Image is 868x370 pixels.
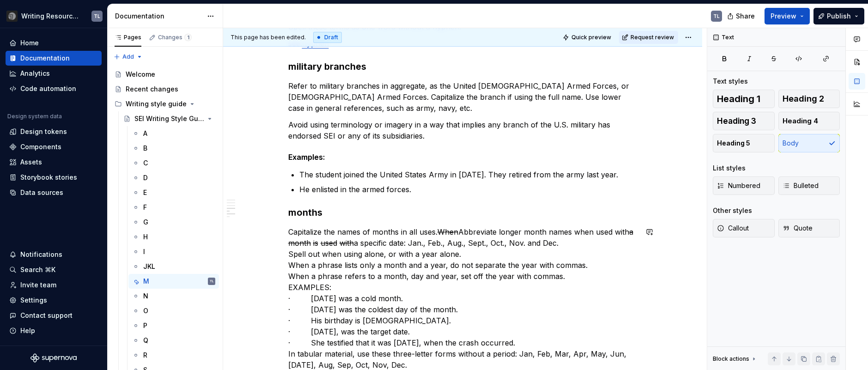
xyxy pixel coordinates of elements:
[783,116,818,126] span: Heading 4
[783,224,813,233] span: Quote
[128,244,219,259] a: I
[6,81,102,96] a: Code automation
[783,181,819,190] span: Bulleted
[713,12,720,20] div: TL
[111,97,219,111] div: Writing style guide
[629,227,633,237] s: a
[94,12,100,20] div: TL
[778,219,840,237] button: Quote
[128,215,219,230] a: G
[299,184,637,195] p: He enlisted in the armed forces.
[2,6,105,26] button: Writing Resources TestTL
[143,158,148,168] div: C
[6,36,102,50] a: Home
[143,262,155,271] div: JKL
[20,280,56,290] div: Invite team
[128,185,219,200] a: E
[6,140,102,154] a: Components
[713,206,752,215] div: Other styles
[115,12,202,21] div: Documentation
[143,306,148,315] div: O
[6,323,102,338] button: Help
[20,265,55,274] div: Search ⌘K
[713,352,758,365] div: Block actions
[20,69,50,78] div: Analytics
[321,238,337,248] s: used
[6,51,102,66] a: Documentation
[827,12,851,21] span: Publish
[143,291,148,301] div: N
[6,66,102,81] a: Analytics
[128,303,219,318] a: O
[6,11,18,22] img: 3ce36157-9fde-47d2-9eb8-fa8ebb961d3d.png
[126,70,155,79] div: Welcome
[722,8,761,24] button: Share
[313,238,318,248] s: is
[6,124,102,139] a: Design tokens
[20,311,73,320] div: Contact support
[437,227,458,237] s: When
[111,50,146,63] button: Add
[20,173,77,182] div: Storybook stories
[128,289,219,303] a: N
[783,94,824,103] span: Heading 2
[713,219,775,237] button: Callout
[158,34,192,41] div: Changes
[128,333,219,348] a: Q
[288,152,637,162] h5: Examples:
[713,355,749,363] div: Block actions
[299,169,637,180] p: The student joined the United States Army in [DATE]. They retired from the army last year.
[128,141,219,156] a: B
[20,127,67,136] div: Design tokens
[128,230,219,244] a: H
[143,203,147,212] div: F
[143,232,148,242] div: H
[30,353,77,363] svg: Supernova Logo
[128,170,219,185] a: D
[143,336,148,345] div: Q
[143,321,147,330] div: P
[6,308,102,323] button: Contact support
[20,326,35,335] div: Help
[6,185,102,200] a: Data sources
[778,90,840,108] button: Heading 2
[717,139,750,148] span: Heading 5
[20,250,62,259] div: Notifications
[340,238,354,248] s: with
[713,77,748,86] div: Text styles
[713,112,775,130] button: Heading 3
[717,181,760,190] span: Numbered
[778,112,840,130] button: Heading 4
[571,34,611,41] span: Quick preview
[713,90,775,108] button: Heading 1
[20,38,39,48] div: Home
[111,82,219,97] a: Recent changes
[717,224,749,233] span: Callout
[128,318,219,333] a: P
[20,158,42,167] div: Assets
[115,34,141,41] div: Pages
[143,144,147,153] div: B
[21,12,80,21] div: Writing Resources Test
[717,94,760,103] span: Heading 1
[288,119,637,141] p: Avoid using terminology or imagery in a way that implies any branch of the U.S. military has endo...
[20,296,47,305] div: Settings
[20,142,61,152] div: Components
[6,170,102,185] a: Storybook stories
[143,188,147,197] div: E
[143,247,145,256] div: I
[765,8,810,24] button: Preview
[288,61,366,72] strong: military branches
[713,134,775,152] button: Heading 5
[288,207,322,218] strong: months
[20,54,70,63] div: Documentation
[111,67,219,82] a: Welcome
[143,173,148,182] div: D
[713,164,746,173] div: List styles
[143,129,147,138] div: A
[122,53,134,61] span: Add
[128,348,219,363] a: R
[619,31,678,44] button: Request review
[631,34,674,41] span: Request review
